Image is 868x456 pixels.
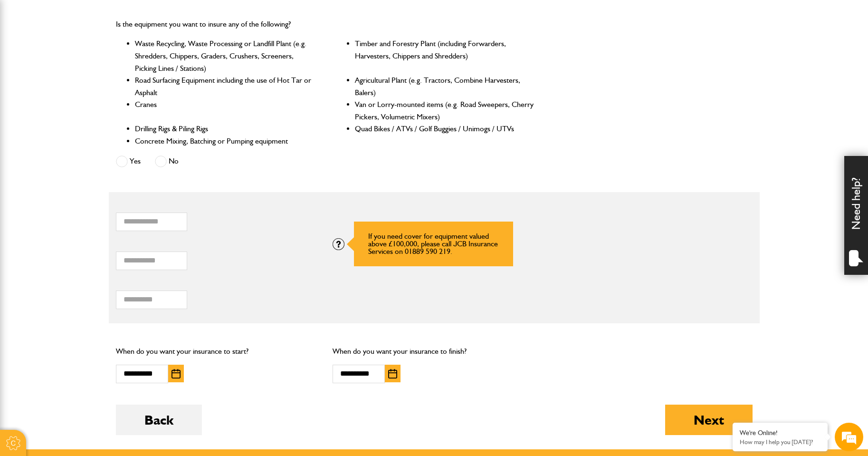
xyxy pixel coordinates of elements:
[116,345,319,358] p: When do you want your insurance to start?
[740,438,820,446] p: How may I help you today?
[135,98,315,123] li: Cranes
[355,74,535,98] li: Agricultural Plant (e.g. Tractors, Combine Harvesters, Balers)
[135,135,315,147] li: Concrete Mixing, Batching or Pumping equipment
[355,98,535,123] li: Van or Lorry-mounted items (e.g. Road Sweepers, Cherry Pickers, Volumetric Mixers)
[355,38,535,74] li: Timber and Forestry Plant (including Forwarders, Harvesters, Chippers and Shredders)
[116,405,202,435] button: Back
[135,38,315,74] li: Waste Recycling, Waste Processing or Landfill Plant (e.g. Shredders, Chippers, Graders, Crushers,...
[388,369,397,378] img: Choose date
[740,429,820,437] div: We're Online!
[355,123,535,135] li: Quad Bikes / ATVs / Golf Buggies / Unimogs / UTVs
[116,18,535,30] p: Is the equipment you want to insure any of the following?
[368,233,499,255] p: If you need cover for equipment valued above £100,000, please call JCB Insurance Services on 0188...
[155,155,179,167] label: No
[172,369,181,378] img: Choose date
[333,345,535,358] p: When do you want your insurance to finish?
[844,156,868,275] div: Need help?
[135,123,315,135] li: Drilling Rigs & Piling Rigs
[116,155,141,167] label: Yes
[135,74,315,98] li: Road Surfacing Equipment including the use of Hot Tar or Asphalt
[665,405,753,435] button: Next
